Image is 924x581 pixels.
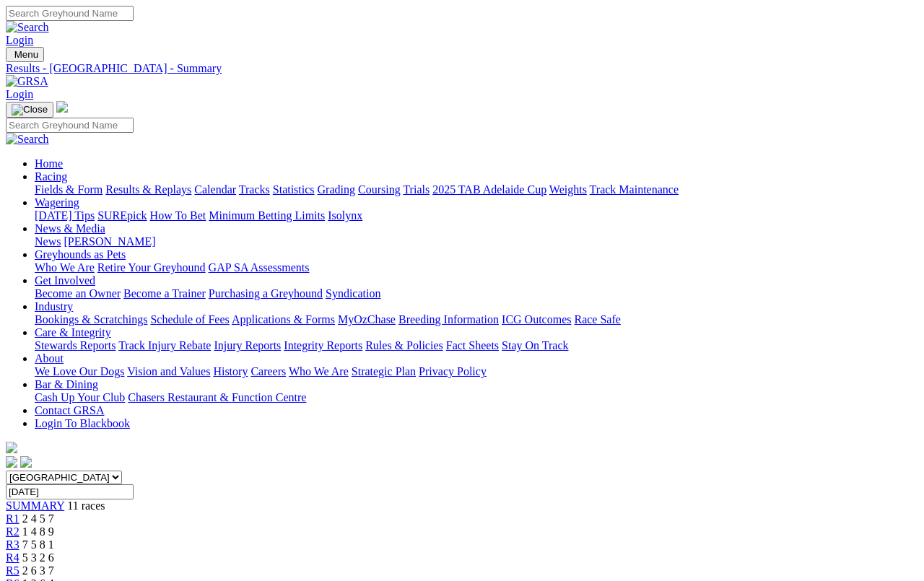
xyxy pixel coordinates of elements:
[97,209,147,222] a: SUREpick
[35,235,918,248] div: News & Media
[6,525,19,538] a: R2
[6,456,17,468] img: facebook.svg
[326,287,380,300] a: Syndication
[289,365,349,377] a: Who We Are
[209,209,325,222] a: Minimum Betting Limits
[6,538,19,551] a: R3
[35,196,79,209] a: Wagering
[284,339,362,351] a: Integrity Reports
[232,313,335,326] a: Applications & Forms
[14,49,38,60] span: Menu
[239,183,270,196] a: Tracks
[22,512,54,525] span: 2 4 5 7
[35,261,918,274] div: Greyhounds as Pets
[35,183,918,196] div: Racing
[118,339,211,351] a: Track Injury Rebate
[432,183,546,196] a: 2025 TAB Adelaide Cup
[6,564,19,577] a: R5
[20,456,32,468] img: twitter.svg
[6,62,918,75] a: Results - [GEOGRAPHIC_DATA] - Summary
[273,183,315,196] a: Statistics
[35,352,64,364] a: About
[352,365,416,377] a: Strategic Plan
[35,365,918,378] div: About
[35,261,95,274] a: Who We Are
[338,313,396,326] a: MyOzChase
[209,261,310,274] a: GAP SA Assessments
[123,287,206,300] a: Become a Trainer
[6,34,33,46] a: Login
[56,101,68,113] img: logo-grsa-white.png
[250,365,286,377] a: Careers
[22,551,54,564] span: 5 3 2 6
[403,183,430,196] a: Trials
[22,538,54,551] span: 7 5 8 1
[502,313,571,326] a: ICG Outcomes
[328,209,362,222] a: Isolynx
[6,484,134,499] input: Select date
[35,222,105,235] a: News & Media
[35,287,121,300] a: Become an Owner
[35,378,98,390] a: Bar & Dining
[12,104,48,115] img: Close
[35,326,111,338] a: Care & Integrity
[6,118,134,133] input: Search
[97,261,206,274] a: Retire Your Greyhound
[22,525,54,538] span: 1 4 8 9
[6,102,53,118] button: Toggle navigation
[6,75,48,88] img: GRSA
[6,551,19,564] a: R4
[6,21,49,34] img: Search
[502,339,568,351] a: Stay On Track
[35,248,126,261] a: Greyhounds as Pets
[574,313,620,326] a: Race Safe
[549,183,587,196] a: Weights
[419,365,487,377] a: Privacy Policy
[35,274,95,287] a: Get Involved
[35,365,124,377] a: We Love Our Dogs
[35,339,115,351] a: Stewards Reports
[127,365,210,377] a: Vision and Values
[214,339,281,351] a: Injury Reports
[105,183,191,196] a: Results & Replays
[35,157,63,170] a: Home
[6,512,19,525] a: R1
[6,6,134,21] input: Search
[35,391,918,404] div: Bar & Dining
[209,287,323,300] a: Purchasing a Greyhound
[213,365,248,377] a: History
[194,183,236,196] a: Calendar
[35,235,61,248] a: News
[35,209,95,222] a: [DATE] Tips
[446,339,499,351] a: Fact Sheets
[35,313,147,326] a: Bookings & Scratchings
[35,339,918,352] div: Care & Integrity
[35,300,73,313] a: Industry
[150,209,206,222] a: How To Bet
[358,183,401,196] a: Coursing
[35,391,125,403] a: Cash Up Your Club
[35,417,130,429] a: Login To Blackbook
[6,133,49,146] img: Search
[35,404,104,416] a: Contact GRSA
[398,313,499,326] a: Breeding Information
[22,564,54,577] span: 2 6 3 7
[6,442,17,453] img: logo-grsa-white.png
[35,183,103,196] a: Fields & Form
[35,209,918,222] div: Wagering
[365,339,443,351] a: Rules & Policies
[35,287,918,300] div: Get Involved
[6,499,64,512] a: SUMMARY
[318,183,355,196] a: Grading
[64,235,155,248] a: [PERSON_NAME]
[150,313,229,326] a: Schedule of Fees
[67,499,105,512] span: 11 races
[6,88,33,100] a: Login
